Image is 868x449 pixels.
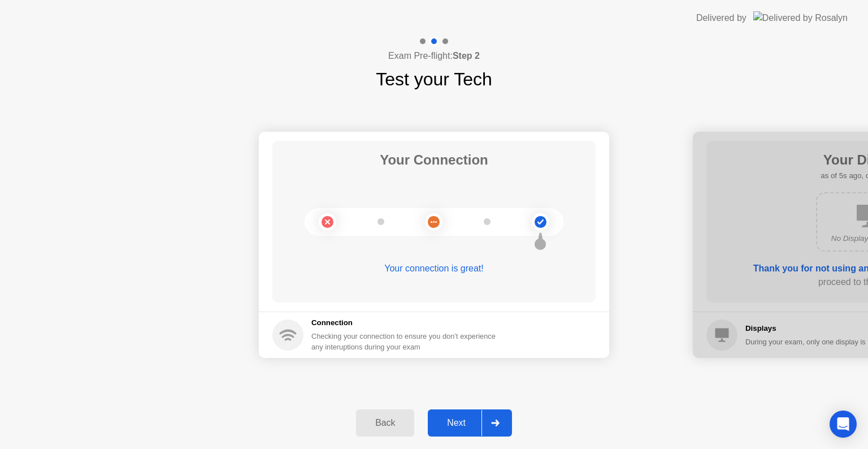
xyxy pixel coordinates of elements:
h4: Exam Pre-flight: [388,49,480,63]
img: Delivered by Rosalyn [753,11,848,24]
b: Step 2 [453,51,480,61]
h5: Connection [311,317,502,329]
div: Next [431,418,481,428]
div: Open Intercom Messenger [830,411,857,438]
h1: Test your Tech [376,66,492,93]
div: Back [359,418,411,428]
button: Back [356,409,414,437]
button: Next [428,409,512,437]
h1: Your Connection [380,150,488,170]
div: Your connection is great! [272,262,596,275]
div: Checking your connection to ensure you don’t experience any interuptions during your exam [311,331,502,352]
div: Delivered by [696,11,747,25]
